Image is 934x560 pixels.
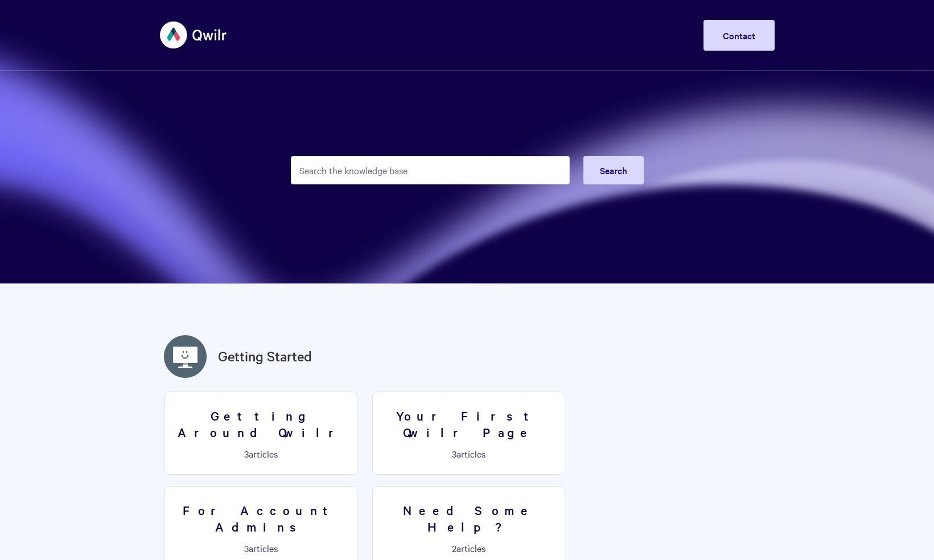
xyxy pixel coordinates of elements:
span: 3 [244,542,249,554]
img: Qwilr Help Center [160,14,228,56]
a: Contact [703,20,775,51]
p: articles [172,448,350,459]
p: articles [380,448,558,459]
input: Search the knowledge base [291,156,570,184]
h3: Getting Around Qwilr [172,407,350,440]
p: articles [172,543,350,553]
span: 2 [452,542,456,554]
h3: Your First Qwilr Page [380,407,558,440]
a: Getting Started [218,346,312,367]
h3: Need Some Help? [380,502,558,534]
p: articles [380,543,558,553]
button: Search [583,156,644,184]
span: 3 [452,447,456,460]
span: Search [600,164,627,176]
a: Your First Qwilr Page 3articles [372,392,565,475]
span: 3 [244,447,249,460]
a: Getting Around Qwilr 3articles [164,392,357,475]
h3: For Account Admins [172,502,350,534]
